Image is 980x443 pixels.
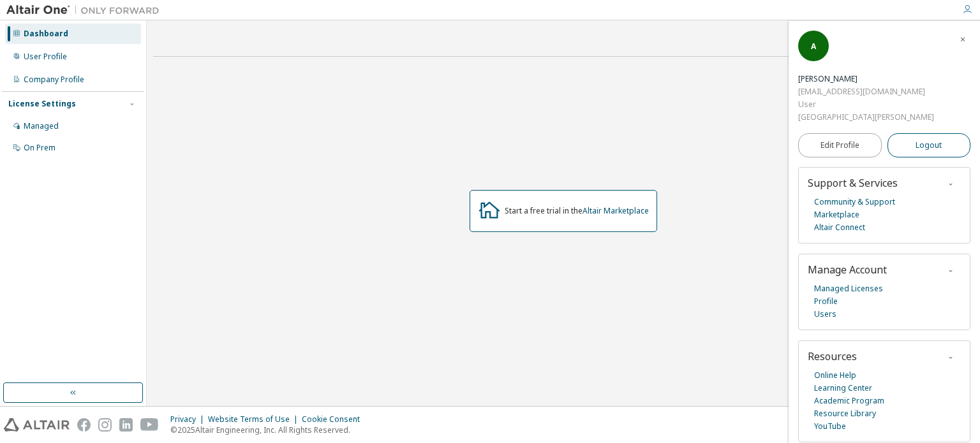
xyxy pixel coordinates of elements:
[814,395,884,407] a: Academic Program
[583,205,649,216] a: Altair Marketplace
[208,414,302,425] div: Website Terms of Use
[798,111,934,124] div: [GEOGRAPHIC_DATA][PERSON_NAME]
[808,349,857,363] span: Resources
[814,208,859,221] a: Marketplace
[6,4,166,17] img: Altair One
[77,418,91,432] img: facebook.svg
[814,369,856,382] a: Online Help
[140,418,159,432] img: youtube.svg
[798,133,882,157] a: Edit Profile
[24,75,84,85] div: Company Profile
[811,41,816,52] span: A
[808,176,898,190] span: Support & Services
[302,414,367,425] div: Cookie Consent
[814,282,883,295] a: Managed Licenses
[798,98,934,111] div: User
[98,418,112,432] img: instagram.svg
[916,139,942,152] span: Logout
[814,382,872,395] a: Learning Center
[814,221,865,234] a: Altair Connect
[8,99,76,109] div: License Settings
[24,121,59,131] div: Managed
[170,425,367,435] p: © 2025 Altair Engineering, Inc. All Rights Reserved.
[4,418,70,432] img: altair_logo.svg
[814,295,838,308] a: Profile
[808,263,887,277] span: Manage Account
[814,196,895,208] a: Community & Support
[820,140,859,150] span: Edit Profile
[814,407,876,420] a: Resource Library
[814,308,836,321] a: Users
[119,418,133,432] img: linkedin.svg
[505,206,649,216] div: Start a free trial in the
[798,85,934,98] div: [EMAIL_ADDRESS][DOMAIN_NAME]
[798,73,934,85] div: Amelia Fernandes
[24,29,68,39] div: Dashboard
[24,52,67,62] div: User Profile
[814,420,846,433] a: YouTube
[24,143,56,153] div: On Prem
[170,414,208,425] div: Privacy
[887,133,971,157] button: Logout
